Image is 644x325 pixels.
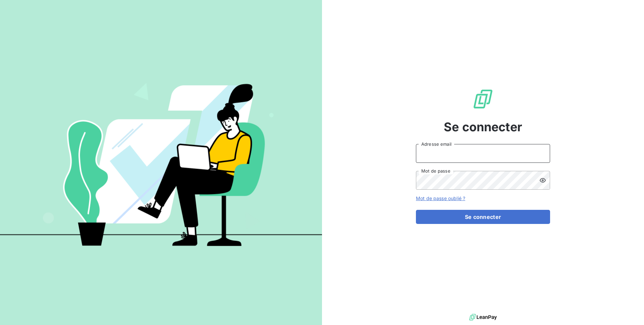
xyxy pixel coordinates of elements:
[416,210,550,224] button: Se connecter
[444,118,522,136] span: Se connecter
[469,312,497,322] img: logo
[472,88,494,110] img: Logo LeanPay
[416,195,465,201] a: Mot de passe oublié ?
[416,144,550,163] input: placeholder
